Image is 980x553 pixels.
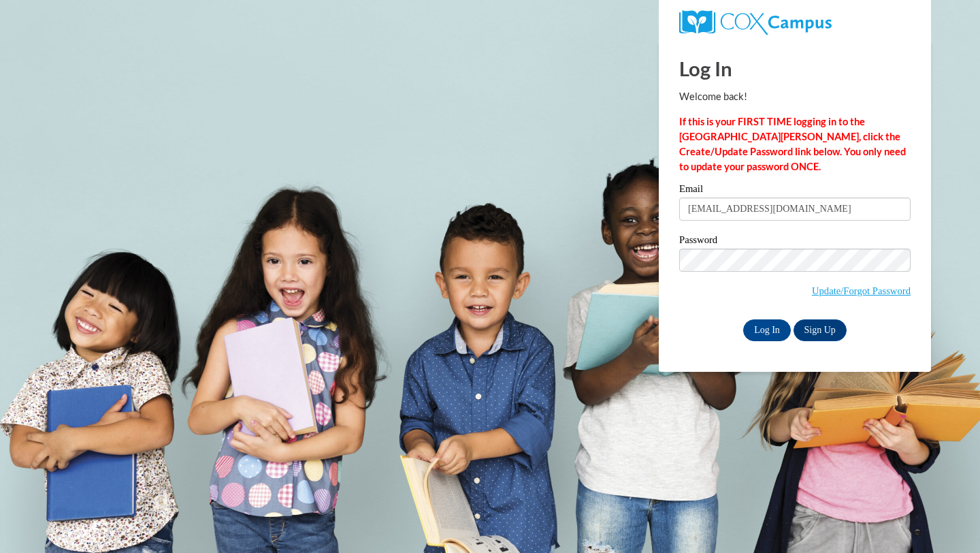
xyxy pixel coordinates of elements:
[679,184,911,197] label: Email
[679,89,911,104] p: Welcome back!
[679,10,911,35] a: COX Campus
[679,116,906,172] strong: If this is your FIRST TIME logging in to the [GEOGRAPHIC_DATA][PERSON_NAME], click the Create/Upd...
[794,319,847,341] a: Sign Up
[679,54,911,82] h1: Log In
[679,235,911,249] label: Password
[812,285,911,296] a: Update/Forgot Password
[679,10,832,35] img: COX Campus
[743,319,791,341] input: Log In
